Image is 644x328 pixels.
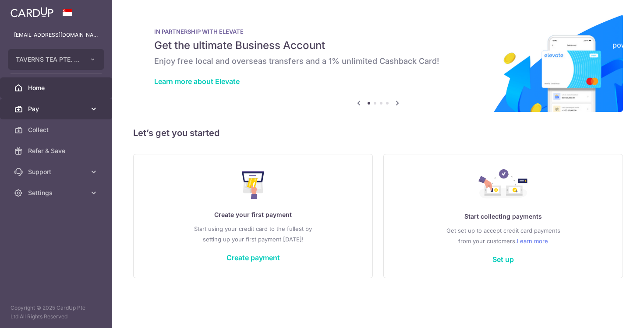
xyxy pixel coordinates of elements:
[8,49,104,70] button: TAVERNS TEA PTE. LTD.
[154,38,602,52] h5: Get the ultimate Business Account
[151,223,355,244] p: Start using your credit card to the fullest by setting up your first payment [DATE]!
[28,126,86,134] span: Collect
[28,147,86,155] span: Refer & Save
[401,225,605,246] p: Get set up to accept credit card payments from your customers.
[154,77,240,86] a: Learn more about Elevate
[133,126,623,140] h5: Let’s get you started
[28,167,86,176] span: Support
[11,7,53,17] img: CardUp
[20,6,38,14] span: Help
[14,31,98,39] p: [EMAIL_ADDRESS][DOMAIN_NAME]
[478,169,528,201] img: Collect Payment
[154,56,602,66] h6: Enjoy free local and overseas transfers and a 1% unlimited Cashback Card!
[517,236,548,246] a: Learn more
[492,255,514,264] a: Set up
[226,253,280,262] a: Create payment
[151,209,355,220] p: Create your first payment
[242,171,264,199] img: Make Payment
[28,84,86,92] span: Home
[133,14,623,112] img: Renovation banner
[401,211,605,222] p: Start collecting payments
[16,55,81,64] span: TAVERNS TEA PTE. LTD.
[28,105,86,113] span: Pay
[28,188,86,197] span: Settings
[154,28,602,35] p: IN PARTNERSHIP WITH ELEVATE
